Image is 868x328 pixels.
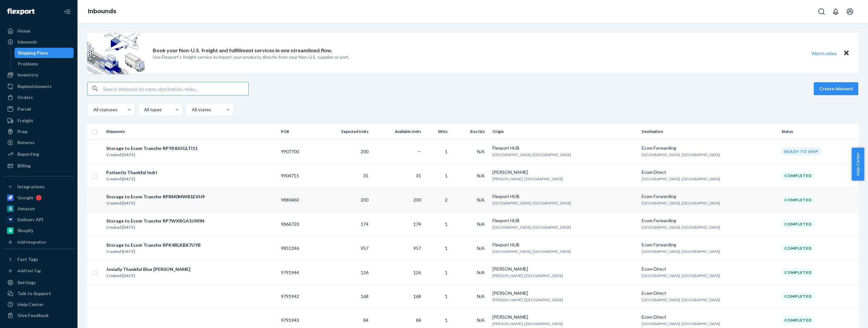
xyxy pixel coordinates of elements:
[814,82,858,95] button: Create inbound
[492,249,571,254] span: [GEOGRAPHIC_DATA], [GEOGRAPHIC_DATA]
[15,59,74,69] a: Problems
[106,200,205,206] div: Created [DATE]
[424,124,453,139] th: SKUs
[492,266,636,272] div: [PERSON_NAME]
[781,244,815,252] div: Completed
[492,217,636,224] div: Flexport HUB
[477,173,485,178] span: N/A
[17,279,36,286] div: Settings
[642,169,776,175] div: Ecom Direct
[4,115,74,126] a: Freight
[642,152,720,157] span: [GEOGRAPHIC_DATA], [GEOGRAPHIC_DATA]
[781,196,815,204] div: Completed
[371,124,423,139] th: Available Units
[17,39,37,45] div: Inbounds
[17,205,35,212] div: Amazon
[17,151,39,157] div: Reporting
[4,37,74,47] a: Inbounds
[781,220,815,228] div: Completed
[642,145,776,151] div: Ecom Forwarding
[4,238,74,246] a: Add Integration
[781,147,821,155] div: Ready to ship
[361,245,368,251] span: 957
[278,164,317,188] td: 9904715
[83,2,121,21] ol: breadcrumbs
[4,254,74,264] button: Fast Tags
[492,314,636,320] div: [PERSON_NAME]
[492,152,571,157] span: [GEOGRAPHIC_DATA], [GEOGRAPHIC_DATA]
[106,176,157,182] div: Created [DATE]
[17,256,38,263] div: Fast Tags
[642,290,776,296] div: Ecom Direct
[781,316,815,324] div: Completed
[106,194,205,200] div: Storage to Ecom Transfer RPRM0MWB1EVH9
[445,221,448,227] span: 1
[642,193,776,200] div: Ecom Forwarding
[17,301,44,308] div: Help Center
[106,266,191,273] div: Jovially Thankful Blue [PERSON_NAME]
[278,284,317,308] td: 9791942
[492,225,571,230] span: [GEOGRAPHIC_DATA], [GEOGRAPHIC_DATA]
[278,139,317,164] td: 9907700
[18,50,48,56] div: Shipping Plans
[477,221,485,227] span: N/A
[7,8,35,15] img: Flexport logo
[4,137,74,148] a: Returns
[4,310,74,321] button: Give Feedback
[17,194,33,201] div: Google
[363,317,368,323] span: 84
[17,128,27,135] div: Prep
[278,260,317,284] td: 9791944
[492,242,636,248] div: Flexport HUB
[829,5,842,18] button: Open notifications
[153,54,349,60] p: Use Flexport’s freight service to import your products directly from your Non-U.S. supplier or port.
[413,270,421,275] span: 126
[642,297,720,302] span: [GEOGRAPHIC_DATA], [GEOGRAPHIC_DATA]
[445,197,448,203] span: 2
[445,149,448,154] span: 1
[413,221,421,227] span: 174
[4,193,74,203] a: Google
[106,145,198,152] div: Storage to Ecom Transfer RPYK8JUGLTI11
[18,61,38,67] div: Problems
[4,26,74,36] a: Home
[852,148,864,181] button: Help Center
[4,104,74,114] a: Parcel
[642,217,776,224] div: Ecom Forwarding
[17,290,51,297] div: Talk to Support
[4,182,74,192] button: Integrations
[361,149,368,154] span: 200
[642,242,776,248] div: Ecom Forwarding
[106,242,201,248] div: Storage to Ecom Transfer RPK4RLKBX7UYB
[492,145,636,151] div: Flexport HUB
[278,124,317,139] th: PO#
[17,72,38,78] div: Inventory
[17,184,45,190] div: Integrations
[278,188,317,212] td: 9880460
[17,216,43,223] div: Deliverr API
[4,204,74,214] a: Amazon
[781,268,815,276] div: Completed
[317,124,371,139] th: Expected Units
[17,106,31,112] div: Parcel
[106,169,157,176] div: Patiently Thankful Indri
[642,321,720,326] span: [GEOGRAPHIC_DATA], [GEOGRAPHIC_DATA]
[4,149,74,159] a: Reporting
[490,124,639,139] th: Origin
[642,201,720,205] span: [GEOGRAPHIC_DATA], [GEOGRAPHIC_DATA]
[361,197,368,203] span: 200
[278,212,317,236] td: 9866720
[445,270,448,275] span: 1
[4,225,74,236] a: Shopify
[781,292,815,300] div: Completed
[477,293,485,299] span: N/A
[17,163,31,169] div: Billing
[843,5,856,18] button: Open account menu
[492,169,636,175] div: [PERSON_NAME]
[15,48,74,58] a: Shipping Plans
[413,197,421,203] span: 200
[477,149,485,154] span: N/A
[93,106,93,113] input: All statuses
[363,173,368,178] span: 31
[4,214,74,225] a: Deliverr API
